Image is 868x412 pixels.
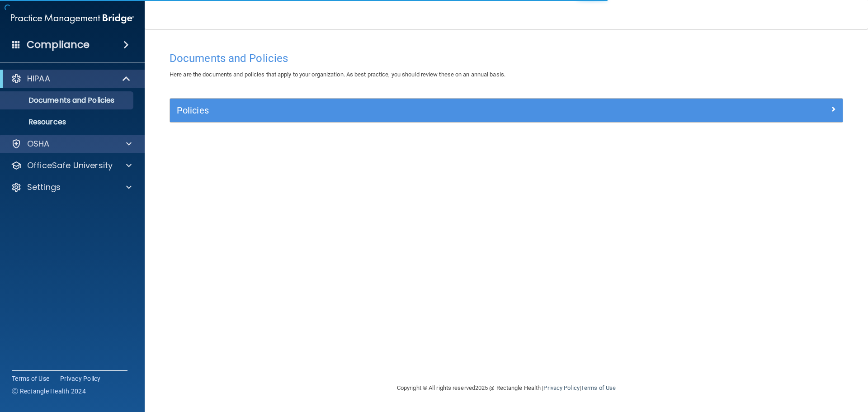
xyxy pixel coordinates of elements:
a: OSHA [11,138,132,149]
p: OSHA [27,138,50,149]
a: Settings [11,182,132,193]
h4: Compliance [27,38,90,51]
p: Resources [6,118,129,127]
p: OfficeSafe University [27,160,113,171]
a: Privacy Policy [60,374,101,383]
a: HIPAA [11,73,131,84]
p: Settings [27,182,61,193]
p: Documents and Policies [6,96,129,105]
a: Policies [177,103,836,118]
a: Privacy Policy [543,384,579,391]
h5: Policies [177,105,668,115]
h4: Documents and Policies [170,52,843,64]
a: OfficeSafe University [11,160,132,171]
a: Terms of Use [581,384,616,391]
div: Copyright © All rights reserved 2025 @ Rectangle Health | | [341,374,671,403]
a: Terms of Use [12,374,49,383]
span: Ⓒ Rectangle Health 2024 [12,387,86,396]
span: Here are the documents and policies that apply to your organization. As best practice, you should... [170,71,505,78]
p: HIPAA [27,73,50,84]
img: PMB logo [11,9,134,28]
